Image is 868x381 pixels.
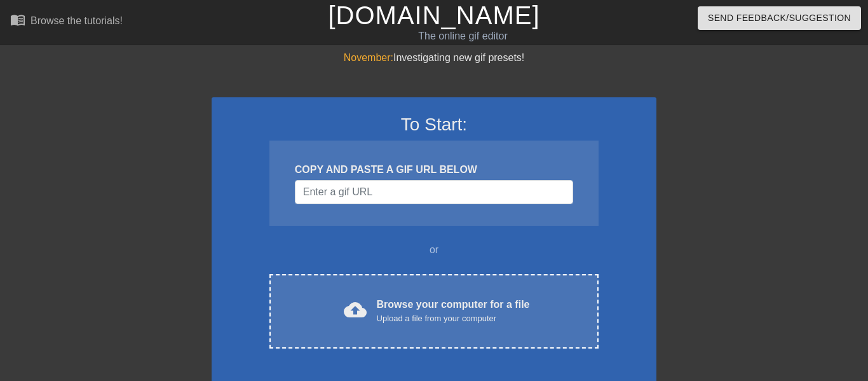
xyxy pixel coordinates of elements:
div: COPY AND PASTE A GIF URL BELOW [295,162,573,177]
div: The online gif editor [295,29,630,44]
button: Send Feedback/Suggestion [698,6,861,30]
a: Browse the tutorials! [10,12,123,32]
div: Browse your computer for a file [377,297,530,325]
div: or [245,242,623,258]
a: [DOMAIN_NAME] [328,1,539,29]
span: November: [344,52,393,63]
span: Send Feedback/Suggestion [708,10,851,26]
div: Upload a file from your computer [377,312,530,325]
div: Browse the tutorials! [31,15,123,26]
span: menu_book [10,12,25,27]
div: Investigating new gif presets! [212,50,656,66]
h3: To Start: [228,114,640,135]
span: cloud_upload [344,298,367,321]
input: Username [295,180,573,204]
